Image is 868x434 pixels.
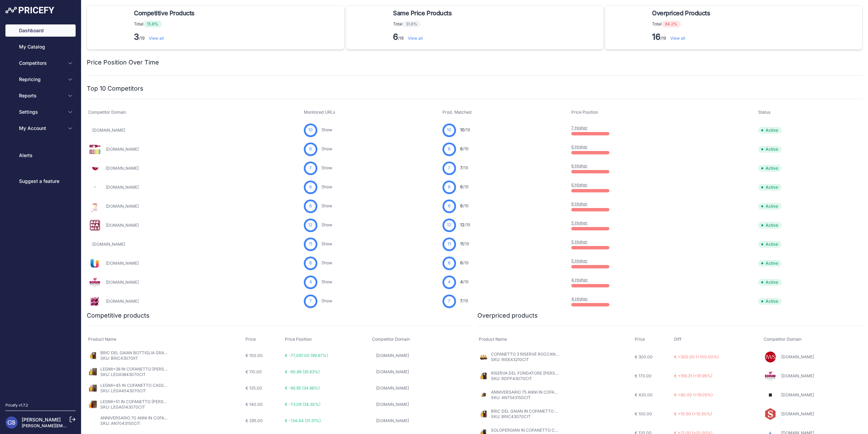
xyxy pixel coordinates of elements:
span: € 420.00 [635,392,653,397]
a: Show [321,241,332,246]
span: Competitor Domain [764,337,802,342]
nav: Sidebar [5,24,76,394]
span: 6 [460,184,463,189]
a: Show [321,298,332,303]
span: 10 [447,127,451,133]
span: € -66.95 (34.88%) [285,385,320,391]
button: Repricing [5,73,76,86]
a: COFANETTO 3 RISERVE ROCCANIVO TRE SOLI TRE BRIC DEL GAIAN IN COFANETTO CASSETTA GRAPPA INVECCHIATA [491,352,721,357]
a: 7 Higher [571,125,588,130]
a: [DOMAIN_NAME] [106,166,139,171]
span: Competitors [19,60,63,67]
a: [DOMAIN_NAME] [376,385,409,391]
button: Reports [5,90,76,102]
a: [DOMAIN_NAME] [106,261,139,266]
a: [DOMAIN_NAME] [92,128,125,133]
span: Active [758,260,782,267]
span: 7 [448,298,450,304]
span: Price [635,337,645,342]
span: € +10.50 (+10.50%) [674,411,712,416]
a: 4 Higher [571,296,588,301]
span: Repricing [19,76,63,83]
a: View all [149,36,164,41]
span: 6 [309,184,312,190]
h2: Top 10 Competitors [87,84,143,93]
a: [PERSON_NAME][EMAIL_ADDRESS][DOMAIN_NAME] [22,423,126,428]
a: LEGMI+45 IN COFANETTO CASSETTA BRANDY [100,383,192,388]
span: 15.8% [143,21,162,27]
img: Pricefy Logo [5,7,54,14]
a: [DOMAIN_NAME] [376,418,409,423]
a: 6/19 [460,203,469,208]
a: Show [321,222,332,227]
span: Active [758,298,782,305]
span: Price Position [285,337,312,342]
span: 12 [460,222,465,227]
p: SKU: BRIC43070CIT [491,414,559,419]
p: SKU: AN7043150CIT [100,421,168,426]
span: Price Position [571,110,598,115]
span: Competitor Domain [372,337,410,342]
span: 4 [309,279,312,285]
p: SKU: RISE43210CIT [491,357,559,362]
span: 7 [460,298,462,303]
a: 7/19 [460,165,468,170]
span: € 100.00 [245,353,263,358]
p: SKU: LEGA3843070CIT [100,372,168,377]
span: € 170.00 [635,373,652,378]
p: Total [652,21,713,27]
h2: Overpriced products [477,311,538,320]
span: 6 [309,146,312,152]
p: Total [393,21,454,27]
span: Active [758,203,782,210]
span: 6 [309,203,312,209]
a: 7/19 [460,298,468,303]
span: 6 [460,203,463,208]
a: 6 Higher [571,144,588,149]
span: € 100.00 [635,411,652,416]
p: SKU: LEGA4543070CIT [100,388,168,394]
a: [DOMAIN_NAME] [376,402,409,407]
span: 7 [309,165,312,171]
span: 4 [460,279,463,284]
span: Competitor Domain [88,110,126,115]
span: 10 [460,127,465,132]
span: 7 [448,165,450,171]
a: BRIC DEL GAIAN IN COFANETTO CASSETTA GRAPPA INVECCHIATA [491,409,621,414]
a: SOLOPERGIAN IN COFANETTO CASSETTA GRAPPA INVECCHIATA [491,428,618,433]
a: 6 Higher [571,201,588,206]
span: € -77,097.00 (99.87%) [285,353,328,358]
a: [DOMAIN_NAME] [106,185,139,190]
a: [DOMAIN_NAME] [781,392,814,397]
span: € 295.00 [245,418,263,423]
span: Settings [19,109,63,115]
a: [DOMAIN_NAME] [781,354,814,359]
span: 6 [448,203,451,209]
a: Alerts [5,149,76,162]
span: Product Name [479,337,507,342]
p: /19 [393,32,454,42]
a: 5 Higher [571,220,588,225]
p: SKU: AN7543150CIT [491,395,559,400]
span: 6 [460,146,463,151]
a: 10/19 [460,127,470,132]
span: 12 [308,222,313,228]
a: 4/19 [460,279,469,284]
span: € +80.00 (+19.05%) [674,392,713,397]
span: 31.6% [402,21,421,27]
a: LEGMI+38 IN COFANETTO [PERSON_NAME] [100,366,185,372]
span: € -134.44 (31.31%) [285,418,321,423]
a: [DOMAIN_NAME] [106,299,139,304]
span: Overpriced Products [652,8,710,18]
strong: 6 [393,32,398,42]
a: Suggest a feature [5,175,76,187]
a: Show [321,165,332,170]
a: [DOMAIN_NAME] [92,242,125,247]
a: 5 Higher [571,239,588,244]
button: Competitors [5,57,76,69]
span: Active [758,146,782,153]
h2: Competitive products [87,311,150,320]
span: Active [758,127,782,134]
span: 6 [309,260,312,266]
span: € +300.00 (+100.00%) [674,354,719,359]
